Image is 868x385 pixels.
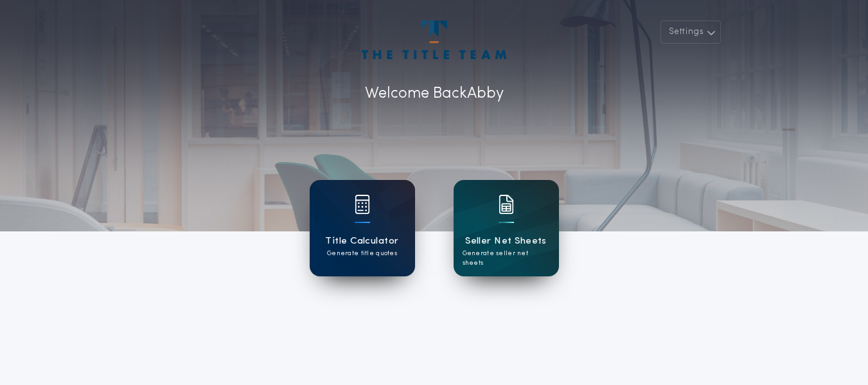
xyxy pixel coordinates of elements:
img: card icon [499,195,514,214]
button: Settings [660,21,721,44]
img: account-logo [362,21,506,59]
h1: Seller Net Sheets [465,234,547,249]
img: card icon [355,195,370,214]
p: Generate seller net sheets [463,249,550,268]
p: Generate title quotes [327,249,397,258]
h1: Title Calculator [325,234,398,249]
a: card iconSeller Net SheetsGenerate seller net sheets [454,180,559,276]
p: Welcome Back Abby [365,82,504,105]
a: card iconTitle CalculatorGenerate title quotes [310,180,415,276]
